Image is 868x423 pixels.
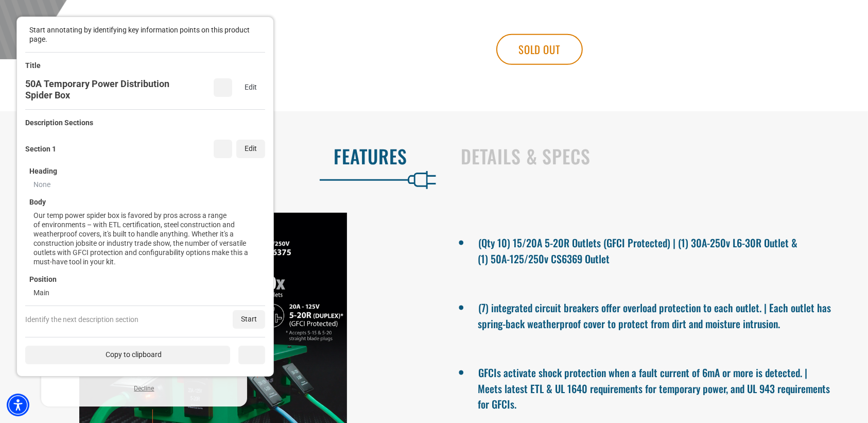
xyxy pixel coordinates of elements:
div: Delete [214,78,232,97]
div: None [33,180,50,189]
div: Main [33,288,49,297]
div: Identify the next description section [25,315,138,324]
div: Heading [29,166,57,176]
div: Edit [236,140,265,158]
div: Body [29,197,46,207]
li: (7) integrated circuit breakers offer overload protection to each outlet. | Each outlet has sprin... [478,297,832,331]
h2: Details & Specs [461,145,846,167]
div: Position [29,275,57,284]
div: Edit [236,78,265,97]
div: button [238,346,265,364]
div: button [253,27,263,38]
li: (Qty 10) 15/20A 5-20R Outlets (GFCI Protected) | (1) 30A-250v L6-30R Outlet & (1) 50A-125/250v CS... [478,232,832,266]
div: Our temp power spider box is favored by pros across a range of environments – with ETL certificat... [33,211,261,266]
div: Section 1 [25,144,56,154]
div: Title [25,61,41,70]
li: GFCIs activate shock protection when a fault current of 6mA or more is detected. | Meets latest E... [478,362,832,412]
div: Copy to clipboard [25,346,230,364]
div: Delete [214,140,232,158]
div: Accessibility Menu [7,394,29,416]
div: Start [233,310,265,329]
div: Description Sections [25,118,93,127]
div: Start annotating by identifying key information points on this product page. [29,25,251,44]
button: Decline [131,383,158,394]
div: 50A Temporary Power Distribution Spider Box [25,78,197,101]
button: Sold out [496,34,583,65]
